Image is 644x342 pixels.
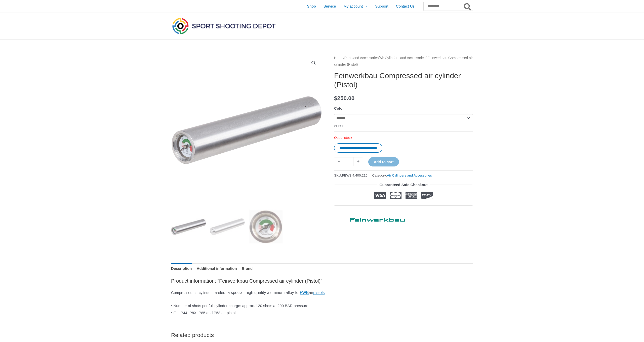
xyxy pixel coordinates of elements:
[344,56,379,60] a: Parts and Accessories
[463,2,473,11] button: Search
[171,331,473,339] h2: Related products
[249,209,284,244] img: Feinwerkbau Compressed air cylinder (Pistol) - Image 3
[309,59,318,68] a: View full-screen image gallery
[334,172,368,179] span: SKU:
[334,213,410,224] a: Feinwerkbau
[300,290,309,295] a: FWB
[197,263,237,274] a: Additional information
[171,289,473,296] p: Compressed air cylinder, made
[223,290,325,295] span: of a special, high quality aluminum alloy for air
[380,56,426,60] a: Air Cylinders and Accessories
[334,106,344,110] label: Color
[334,95,337,101] span: $
[171,209,206,244] img: Feinwerkbau Compressed air cylinder (Pistol)
[242,263,253,274] a: Brand
[313,290,325,295] a: pistols
[342,174,368,177] span: FBW3.4.400.215
[353,157,363,166] a: +
[368,157,399,166] button: Add to cart
[210,209,245,244] img: Feinwerkbau Compressed air cylinder (Pistol) - Image 2
[334,56,343,60] a: Home
[372,172,432,179] span: Category:
[334,71,473,89] h1: Feinwerkbau Compressed air cylinder (Pistol)
[334,125,344,128] a: Clear options
[171,55,322,206] img: Feinwerkbau Compressed air cylinder (Pistol)
[334,95,354,101] bdi: 250.00
[171,17,277,35] img: Sport Shooting Depot
[334,136,473,140] p: Out of stock
[334,157,344,166] a: -
[171,263,192,274] a: Description
[171,302,473,316] p: • Number of shots per full cylinder charge: approx. 120 shots at 200 BAR pressure • Fits P44, P8X...
[171,278,473,284] h4: Product information: “Feinwerkbau Compressed air cylinder (Pistol)”
[377,181,430,188] legend: Guaranteed Safe Checkout
[334,55,473,68] nav: Breadcrumb
[344,157,353,166] input: Product quantity
[387,174,432,177] a: Air Cylinders and Accessories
